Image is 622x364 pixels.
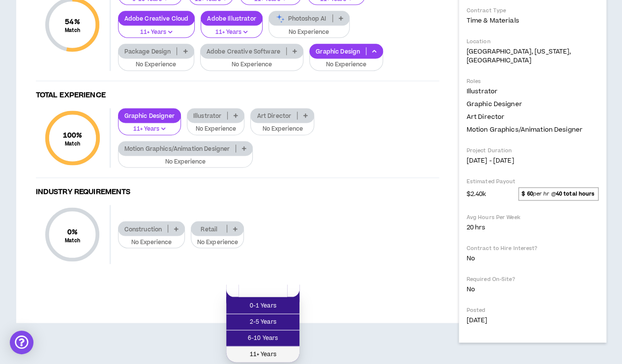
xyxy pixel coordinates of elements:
p: Estimated Payout [467,178,598,185]
p: No Experience [207,60,297,69]
button: No Experience [191,229,244,248]
p: Time & Materials [467,16,598,25]
p: Art Director [251,112,297,119]
p: No [467,253,598,262]
p: Graphic Design [310,48,366,55]
p: Contract Type [467,7,598,14]
p: 11+ Years [207,28,256,37]
h4: Industry Requirements [36,188,439,197]
p: 11+ Years [124,28,189,37]
span: Illustrator [467,87,498,96]
span: 54 % [65,17,80,27]
p: [DATE] - [DATE] [467,156,598,165]
span: 2-5 Years [232,316,294,327]
div: Open Intercom Messenger [10,331,33,354]
button: No Experience [118,52,194,71]
p: Adobe Creative Software [201,48,286,55]
button: No Experience [250,116,314,135]
p: Adobe Illustrator [201,15,262,22]
p: 11+ Years [124,125,175,134]
span: Motion Graphics/Animation Designer [467,125,583,134]
span: 11+ Years [232,349,294,360]
p: Contract to Hire Interest? [467,244,598,252]
p: No Experience [124,60,188,69]
p: No [467,284,598,293]
p: Posted [467,306,598,313]
small: Match [65,237,80,244]
p: [DATE] [467,315,598,324]
p: 20 hrs [467,223,598,231]
button: 11+ Years [118,20,195,38]
p: No Experience [124,158,247,167]
span: Graphic Designer [467,100,522,109]
small: Match [65,27,80,34]
p: No Experience [197,238,237,247]
p: Avg Hours Per Week [467,213,598,221]
p: Photoshop AI [269,15,332,22]
p: No Experience [275,28,343,37]
h4: Total Experience [36,91,439,100]
strong: 40 total hours [556,190,594,197]
span: 0-1 Years [232,300,294,311]
span: Art Director [467,112,504,121]
strong: $ 60 [522,190,533,197]
button: No Experience [200,52,303,71]
p: Package Design [118,48,177,55]
p: [GEOGRAPHIC_DATA], [US_STATE], [GEOGRAPHIC_DATA] [467,47,598,65]
button: No Experience [118,229,185,248]
p: No Experience [257,125,308,134]
p: No Experience [316,60,377,69]
p: Location [467,38,598,45]
small: Match [63,140,83,147]
span: per hr @ [518,187,598,200]
p: Construction [118,225,168,232]
p: No Experience [193,125,238,134]
p: Adobe Creative Cloud [118,15,195,22]
button: No Experience [187,116,245,135]
button: 11+ Years [201,20,262,38]
p: Graphic Designer [118,112,180,119]
p: No Experience [124,238,179,247]
span: $2.40k [467,188,486,199]
p: Retail [191,225,227,232]
p: Illustrator [187,112,228,119]
span: 100 % [63,130,83,140]
button: No Experience [309,52,383,71]
span: 0 % [65,226,80,237]
p: Motion Graphics/Animation Designer [118,145,236,152]
button: No Experience [268,20,350,38]
p: Roles [467,78,598,85]
button: 11+ Years [118,116,181,135]
span: 6-10 Years [232,333,294,343]
p: Project Duration [467,147,598,154]
p: Required On-Site? [467,275,598,282]
button: No Experience [118,149,253,168]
